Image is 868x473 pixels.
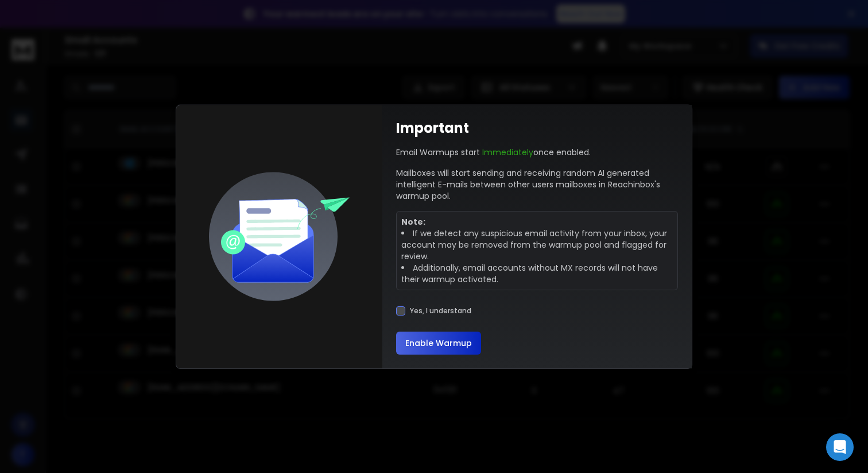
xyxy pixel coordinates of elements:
p: Email Warmups start once enabled. [396,147,591,158]
li: If we detect any suspicious email activity from your inbox, your account may be removed from the ... [401,228,673,262]
div: Open Intercom Messenger [826,433,854,461]
li: Additionally, email accounts without MX records will not have their warmup activated. [401,262,673,285]
p: Mailboxes will start sending and receiving random AI generated intelligent E-mails between other ... [396,167,678,202]
span: Immediately [482,147,533,158]
label: Yes, I understand [410,306,471,316]
p: Note: [401,216,673,228]
button: Enable Warmup [396,332,481,355]
h1: Important [396,119,469,137]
